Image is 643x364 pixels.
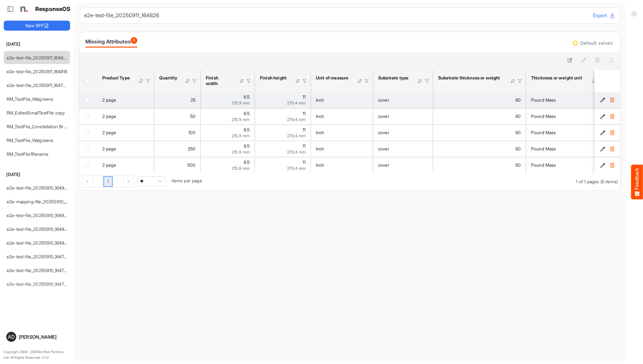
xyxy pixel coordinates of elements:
span: Inch [316,162,324,168]
div: Default values [580,41,613,45]
h6: [DATE] [4,41,70,48]
td: checkbox [79,92,97,108]
a: e2e-test-file_20250911_164738 [7,83,68,88]
td: checkbox [79,108,97,124]
span: 11 [302,159,306,165]
td: 6c479956-f9b2-4131-968b-4cfe56a45c10 is template cell Column Header [595,157,621,173]
a: e2e-mapping-file_20250910_164923 [7,199,79,204]
span: 25 [190,97,195,103]
span: cover [378,146,389,151]
a: e2e-test-file_20250910_164923 [7,240,69,245]
a: RM_TestFile_Walgreens [7,96,53,102]
a: e2e-test-file_20250910_164946 [7,185,70,190]
div: [PERSON_NAME] [19,335,68,339]
td: cover is template cell Column Header httpsnorthellcomontologiesmapping-rulesmaterialhassubstratem... [373,124,433,141]
td: 100 is template cell Column Header httpsnorthellcomontologiesmapping-rulesorderhasquantity [154,124,201,141]
span: 100 [188,130,195,135]
span: Pagerdropdown [137,176,165,186]
th: Header checkbox [79,70,97,92]
a: e2e-test-file_20250910_164923 [7,226,69,232]
span: cover [378,162,389,168]
td: 11 is template cell Column Header httpsnorthellcomontologiesmapping-rulesmeasurementhasfinishsize... [255,141,311,157]
span: Inch [316,146,324,151]
span: 215.9 mm [232,133,250,138]
td: Pound Mass is template cell Column Header httpsnorthellcomontologiesmapping-rulesmaterialhasmater... [526,92,607,108]
td: 8.5 is template cell Column Header httpsnorthellcomontologiesmapping-rulesmeasurementhasfinishsiz... [201,92,255,108]
span: Inch [316,97,324,103]
td: Pound Mass is template cell Column Header httpsnorthellcomontologiesmapping-rulesmaterialhasmater... [526,124,607,141]
a: e2e-test-file_20250911_164826 [7,55,68,60]
h6: [DATE] [4,171,70,178]
button: Feedback [631,165,643,200]
div: Filter Icon [424,78,430,84]
td: cover is template cell Column Header httpsnorthellcomontologiesmapping-rulesmaterialhassubstratem... [373,157,433,173]
span: Inch [316,130,324,135]
span: 2 page [102,114,116,119]
td: d56450f3-67ad-4fb1-8bae-6484608ac49e is template cell Column Header [595,92,621,108]
span: 215.9 mm [232,166,250,171]
span: 11 [302,143,306,149]
td: Pound Mass is template cell Column Header httpsnorthellcomontologiesmapping-rulesmaterialhasmater... [526,108,607,124]
a: e2e-test-file_20250910_164749 [7,254,69,259]
span: 279.4 mm [287,133,306,138]
button: Delete [609,97,615,103]
span: Pound Mass [531,146,556,151]
a: RM_TestFile_Walgreens [7,138,53,143]
span: 8.5 [244,159,250,165]
span: cover [378,114,389,119]
td: cover is template cell Column Header httpsnorthellcomontologiesmapping-rulesmaterialhassubstratem... [373,92,433,108]
div: Go to last page [124,176,134,187]
td: 80 is template cell Column Header httpsnorthellcomontologiesmapping-rulesmaterialhasmaterialthick... [433,92,526,108]
span: 215.9 mm [232,100,250,105]
td: 500 is template cell Column Header httpsnorthellcomontologiesmapping-rulesorderhasquantity [154,157,201,173]
span: 2 page [102,146,116,151]
span: AD [8,334,15,339]
a: e2e-test-file_20250910_164737 [7,268,69,273]
td: 8.5 is template cell Column Header httpsnorthellcomontologiesmapping-rulesmeasurementhasfinishsiz... [201,124,255,141]
div: Filter Icon [246,78,251,84]
a: RM_EditedSmallTestFile copy [7,110,65,115]
button: Export [593,12,615,20]
div: Substrate type [378,75,409,81]
td: checkbox [79,124,97,141]
a: Page 1 of 1 Pages [103,176,113,187]
span: Inch [316,114,324,119]
h6: e2e-test-file_20250911_164826 [84,13,588,18]
div: Go to first page [82,176,93,187]
span: 279.4 mm [287,166,306,171]
button: Edit [600,113,606,119]
div: Filter Icon [145,78,151,84]
button: Edit [600,146,606,152]
td: cover is template cell Column Header httpsnorthellcomontologiesmapping-rulesmaterialhassubstratem... [373,141,433,157]
div: Finish height [260,75,287,81]
div: Filter Icon [364,78,370,84]
div: Filter Icon [302,78,307,84]
span: 80 [515,114,521,119]
div: Substrate thickness or weight [438,75,502,81]
td: 50 is template cell Column Header httpsnorthellcomontologiesmapping-rulesorderhasquantity [154,108,201,124]
div: Filter Icon [517,78,523,84]
span: 2 page [102,162,116,168]
span: 279.4 mm [287,117,306,122]
td: checkbox [79,141,97,157]
span: cover [378,130,389,135]
button: New RFP [4,21,70,31]
div: Go to next page [113,176,124,187]
td: 2 page is template cell Column Header product-type [97,124,154,141]
td: 11 is template cell Column Header httpsnorthellcomontologiesmapping-rulesmeasurementhasfinishsize... [255,92,311,108]
span: 215.9 mm [232,117,250,122]
td: Pound Mass is template cell Column Header httpsnorthellcomontologiesmapping-rulesmaterialhasmater... [526,157,607,173]
span: 215.9 mm [232,149,250,154]
h1: ResponseOS [35,6,71,13]
img: Northell [17,3,30,15]
td: 11 is template cell Column Header httpsnorthellcomontologiesmapping-rulesmeasurementhasfinishsize... [255,157,311,173]
td: checkbox [79,157,97,173]
div: Pager Container [79,173,620,190]
td: 25 is template cell Column Header httpsnorthellcomontologiesmapping-rulesorderhasquantity [154,92,201,108]
span: (5 items) [600,179,618,184]
button: Edit [600,97,606,103]
td: 8a577758-b8c3-49b3-aead-ec4896674840 is template cell Column Header [595,108,621,124]
span: 2 page [102,130,116,135]
span: 80 [515,130,521,135]
span: 279.4 mm [287,149,306,154]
